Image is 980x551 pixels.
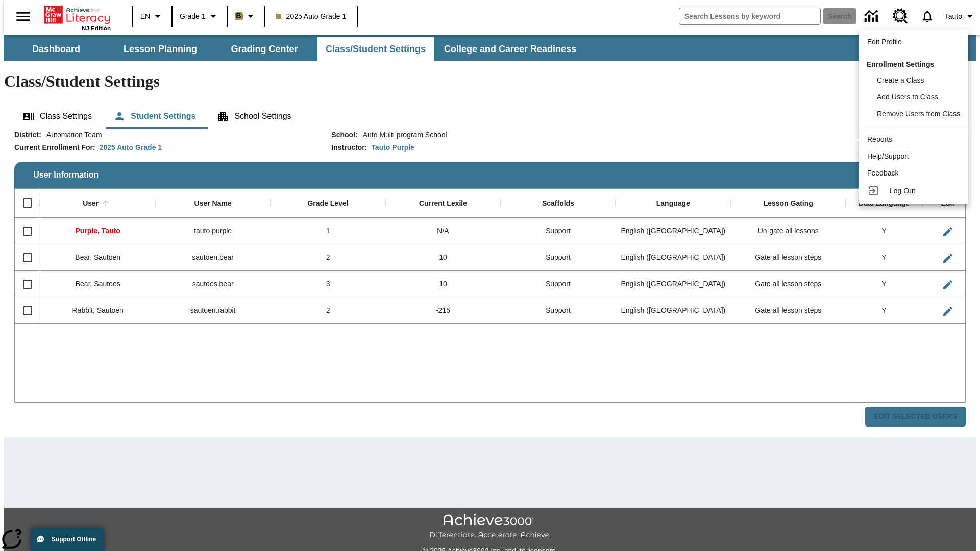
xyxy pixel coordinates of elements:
span: Edit Profile [867,38,902,46]
span: Add Users to Class [877,93,938,101]
span: Log Out [890,187,915,195]
span: Reports [867,135,892,143]
span: Remove Users from Class [877,110,960,118]
span: Create a Class [877,76,924,84]
span: Feedback [867,169,898,177]
span: Enrollment Settings [867,60,934,68]
span: Help/Support [867,152,909,160]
